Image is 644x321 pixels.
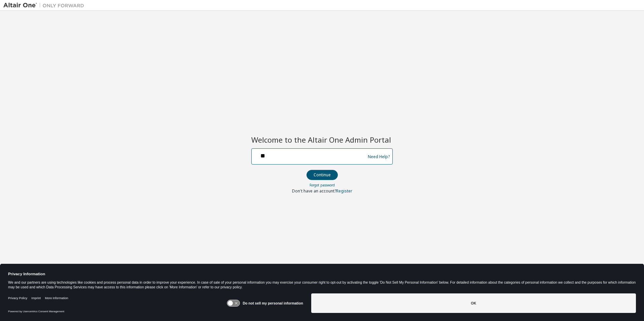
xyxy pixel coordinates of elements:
[368,156,390,157] a: Need Help?
[251,135,393,144] h2: Welcome to the Altair One Admin Portal
[3,2,88,9] img: Altair One
[307,170,338,180] button: Continue
[292,188,336,194] span: Don't have an account?
[310,183,335,187] a: Forgot password
[336,188,352,194] a: Register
